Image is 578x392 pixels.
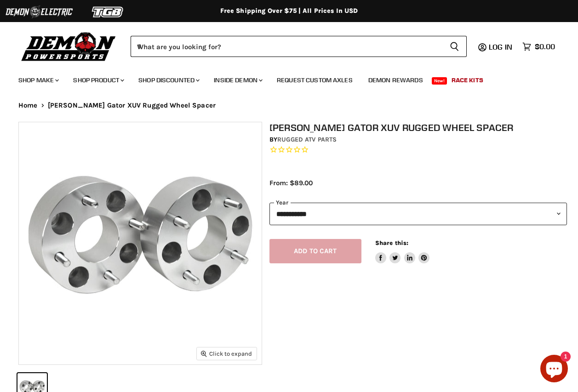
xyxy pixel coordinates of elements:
a: Inside Demon [207,71,268,90]
inbox-online-store-chat: Shopify online store chat [538,355,571,385]
a: Request Custom Axles [270,71,360,90]
button: Click to expand [197,347,257,360]
span: Click to expand [201,350,252,357]
a: Home [18,102,38,109]
aside: Share this: [375,239,430,263]
h1: [PERSON_NAME] Gator XUV Rugged Wheel Spacer [269,122,567,133]
a: Rugged ATV Parts [277,136,337,143]
a: Log in [485,43,518,51]
span: From: $89.00 [269,179,313,187]
img: Demon Electric Logo 2 [5,3,74,21]
a: Shop Product [66,71,130,90]
img: Demon Powersports [18,30,119,62]
span: $0.00 [535,42,555,51]
a: Shop Discounted [132,71,205,90]
button: Search [442,36,467,57]
a: $0.00 [518,40,560,53]
span: Share this: [375,239,408,246]
a: Shop Make [11,71,64,90]
div: by [269,135,567,145]
a: Race Kits [445,71,490,90]
input: When autocomplete results are available use up and down arrows to review and enter to select [131,36,442,57]
span: New! [432,77,447,85]
img: TGB Logo 2 [74,3,143,21]
img: John Deere Gator XUV Rugged Wheel Spacer [19,122,262,365]
span: Log in [489,42,512,51]
form: Product [131,36,467,57]
ul: Main menu [11,67,553,90]
select: year [269,203,567,225]
span: Rated 0.0 out of 5 stars 0 reviews [269,145,567,155]
span: [PERSON_NAME] Gator XUV Rugged Wheel Spacer [48,102,216,109]
a: Demon Rewards [361,71,430,90]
